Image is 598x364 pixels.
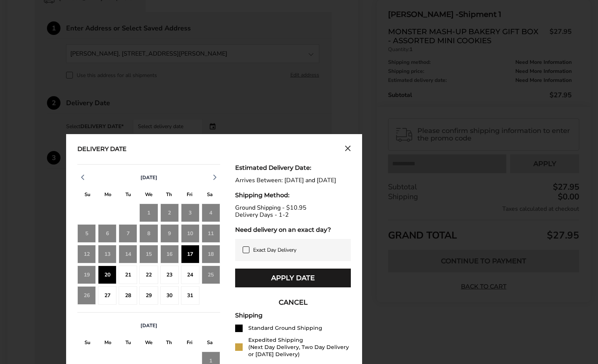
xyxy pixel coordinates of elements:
[77,190,98,201] div: S
[98,190,118,201] div: M
[248,337,351,358] div: Expedited Shipping (Next Day Delivery, Two Day Delivery or [DATE] Delivery)
[118,338,139,349] div: T
[235,204,351,219] div: Ground Shipping - $10.95 Delivery Days - 1-2
[200,338,220,349] div: S
[248,325,322,332] div: Standard Ground Shipping
[179,190,199,201] div: F
[200,190,220,201] div: S
[179,338,199,349] div: F
[235,312,351,319] div: Shipping
[159,338,179,349] div: T
[345,145,351,154] button: Close calendar
[139,190,159,201] div: W
[98,338,118,349] div: M
[235,293,351,312] button: CANCEL
[118,190,139,201] div: T
[77,338,98,349] div: S
[253,246,296,254] span: Exact Day Delivery
[235,226,351,233] div: Need delivery on an exact day?
[159,190,179,201] div: T
[235,164,351,171] div: Estimated Delivery Date:
[140,322,157,329] span: [DATE]
[137,174,160,181] button: [DATE]
[235,192,351,199] div: Shipping Method:
[139,338,159,349] div: W
[137,322,160,329] button: [DATE]
[77,145,127,154] div: Delivery Date
[140,174,157,181] span: [DATE]
[235,269,351,287] button: Apply Date
[235,177,351,184] div: Arrives Between: [DATE] and [DATE]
